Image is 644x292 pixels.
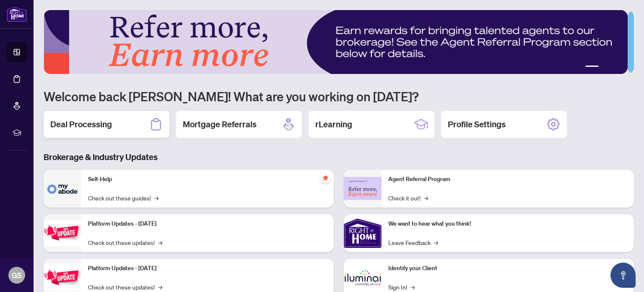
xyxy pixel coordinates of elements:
[88,219,327,229] p: Platform Updates - [DATE]
[610,263,636,288] button: Open asap
[88,282,162,292] a: Check out these updates!→
[410,282,415,292] span: →
[154,193,158,203] span: →
[615,66,619,69] button: 4
[344,177,382,200] img: Agent Referral Program
[158,238,162,247] span: →
[88,175,327,184] p: Self-Help
[88,264,327,273] p: Platform Updates - [DATE]
[315,118,352,130] h2: rLearning
[622,66,626,69] button: 5
[388,264,627,273] p: Identify your Client
[388,175,627,184] p: Agent Referral Program
[88,238,162,247] a: Check out these updates!→
[388,282,415,292] a: Sign In!→
[50,118,112,130] h2: Deal Processing
[344,214,382,252] img: We want to hear what you think!
[609,66,612,69] button: 3
[424,193,428,203] span: →
[602,66,605,69] button: 2
[44,170,81,208] img: Self-Help
[44,88,634,104] h1: Welcome back [PERSON_NAME]! What are you working on [DATE]?
[434,238,438,247] span: →
[44,10,628,74] img: Slide 0
[158,282,162,292] span: →
[183,118,257,130] h2: Mortgage Referrals
[585,66,599,69] button: 1
[388,238,438,247] a: Leave Feedback→
[88,193,158,203] a: Check out these guides!→
[388,219,627,229] p: We want to hear what you think!
[448,118,506,130] h2: Profile Settings
[44,220,81,246] img: Platform Updates - July 21, 2025
[7,6,27,22] img: logo
[44,264,81,291] img: Platform Updates - July 8, 2025
[320,173,330,183] span: pushpin
[44,151,634,163] h3: Brokerage & Industry Updates
[12,269,22,281] span: GS
[388,193,428,203] a: Check it out!→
